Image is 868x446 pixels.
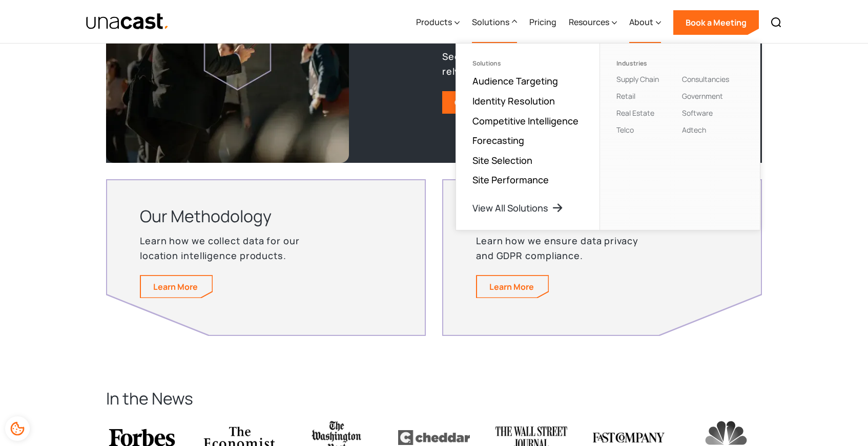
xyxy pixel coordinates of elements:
a: Forecasting [472,134,524,146]
a: Site Performance [472,174,549,186]
div: Products [416,16,452,28]
a: Adtech [682,125,706,135]
nav: Solutions [456,43,760,230]
a: Retail [616,91,635,101]
a: Competitive Intelligence [472,115,578,127]
a: Learn more about our privacy [477,276,548,298]
p: Learn how we collect data for our location intelligence products. [140,233,319,263]
div: Solutions [472,60,583,67]
p: See why customers around the world rely on Unacast’s location data. [442,49,622,79]
div: Resources [569,2,617,44]
a: Supply Chain [616,74,659,84]
div: Resources [569,16,609,28]
a: Learn more about our methodology [141,276,212,298]
a: home [86,13,169,31]
p: Learn how we ensure data privacy and GDPR compliance. [476,233,655,263]
div: Cookie Preferences [5,416,30,441]
a: Real Estate [616,108,654,118]
a: Audience Targeting [472,75,558,87]
div: About [629,2,661,44]
img: Search icon [770,16,782,29]
div: Solutions [472,16,509,28]
div: Industries [616,60,678,67]
a: Government [682,91,723,101]
div: Solutions [472,2,517,44]
a: Software [682,108,713,118]
a: Telco [616,125,634,135]
h2: In the News [106,387,762,410]
img: Unacast text logo [86,13,169,31]
h3: Our Methodology [140,205,319,227]
a: Pricing [529,2,556,44]
a: Get a Data Sample [442,91,541,114]
div: About [629,16,653,28]
div: Products [416,2,460,44]
a: Site Selection [472,154,532,166]
a: Identity Resolution [472,95,555,107]
a: Book a Meeting [673,10,759,35]
a: Consultancies [682,74,729,84]
a: View All Solutions [472,202,564,214]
